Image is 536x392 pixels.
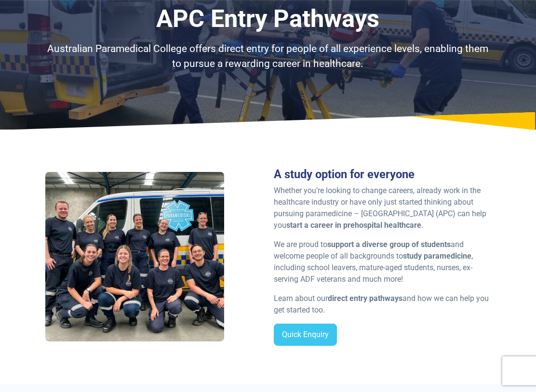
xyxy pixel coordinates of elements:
h1: APC Entry Pathways [45,4,491,34]
p: Australian Paramedical College offers direct entry for people of all experience levels, enabling ... [45,41,491,72]
p: Whether you’re looking to change careers, already work in the healthcare industry or have only ju... [274,185,491,231]
strong: direct entry pathways [328,294,402,303]
h3: A study option for everyone [274,168,491,181]
strong: study paramedicine [403,251,471,261]
strong: start a career in prehospital healthcare [286,221,421,230]
a: Quick Enquiry [274,324,337,346]
strong: support a diverse group of students [327,240,451,249]
p: Learn about our and how we can help you get started too. [274,293,491,316]
p: We are proud to and welcome people of all backgrounds to , including school leavers, mature-aged ... [274,239,491,285]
